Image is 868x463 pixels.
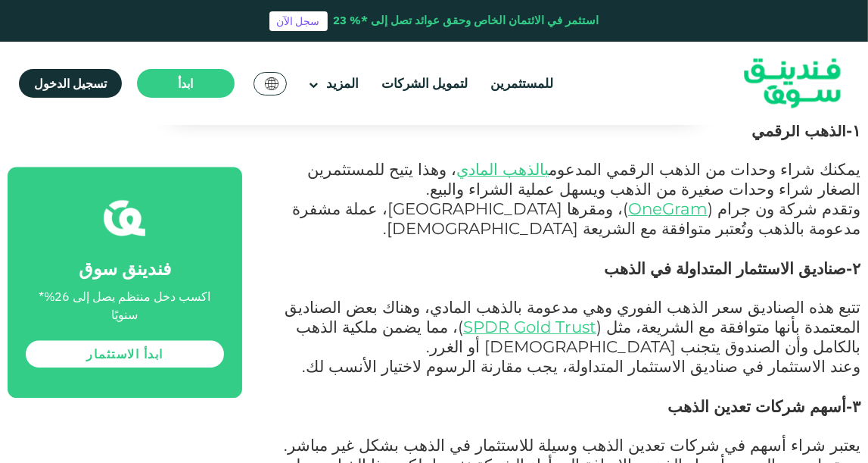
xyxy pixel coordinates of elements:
[284,435,860,455] span: يعتبر شراء أسهم في شركات تعدين الذهب وسيلة للاستثمار في الذهب بشكل غير مباشر.
[26,287,224,324] div: اكسب دخل منتظم يصل إلى 26%* سنويًا
[751,120,852,140] span: -الذهب الرقمي
[667,396,852,416] span: -أسهم شركات تعدين الذهب
[179,76,194,91] span: ابدأ
[292,199,860,238] span: )، ومقرها [GEOGRAPHIC_DATA]، عملة مشفرة مدعومة بالذهب وتُعتبر متوافقة مع الشريعة [DEMOGRAPHIC_DATA].
[285,297,860,336] span: تتبع هذه الصناديق سعر الذهب الفوري وهي مدعومة بالذهب المادي، وهناك بعض الصناديق المعتمدة بأنها مت...
[456,159,549,179] span: بالذهب المادي
[549,159,860,179] span: يمكنك شراء وحدات من الذهب الرقمي المدعوم
[302,356,860,376] span: وعند الاستثمار في صناديق الاستثمار المتداولة، يجب مقارنة الرسوم لاختيار الأنسب لك.
[487,71,558,96] a: للمستثمرين
[718,45,866,122] img: Logo
[628,203,708,217] a: OneGram
[456,164,549,178] a: بالذهب المادي
[628,199,708,218] span: OneGram
[265,77,278,90] img: SA Flag
[604,258,860,278] span: ۲-صناديق الاستثمار المتداولة في الذهب
[79,256,171,280] span: فندينق سوق
[708,199,860,218] span: وتقدم شركة ون جرام (
[852,120,860,140] span: ۱
[269,11,328,31] a: سجل الآن
[26,340,224,368] a: ابدأ الاستثمار
[104,197,145,239] img: fsicon
[378,71,472,96] a: لتمويل الشركات
[296,317,860,356] span: )، مما يضمن ملكية الذهب بالكامل وأن الصندوق يتجنب [DEMOGRAPHIC_DATA] أو الغرر.
[19,69,122,98] a: تسجيل الدخول
[463,317,596,336] span: SPDR Gold Trust
[307,159,860,199] span: ، وهذا يتيح للمستثمرين الصغار شراء وحدات صغيرة من الذهب ويسهل عملية الشراء والبيع.
[463,321,596,336] a: SPDR Gold Trust
[852,396,860,416] span: ۳
[34,76,107,91] span: تسجيل الدخول
[334,12,599,30] div: استثمر في الائتمان الخاص وحقق عوائد تصل إلى *% 23
[327,75,359,92] span: المزيد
